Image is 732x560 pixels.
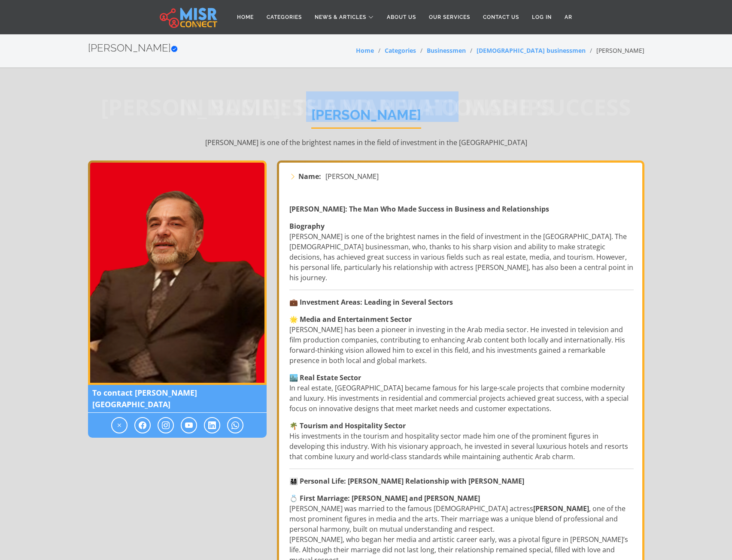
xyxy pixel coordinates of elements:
[325,171,379,182] span: [PERSON_NAME]
[160,6,217,28] img: main.misr_connect
[289,476,524,486] strong: 👨‍👩‍👧‍👦 Personal Life: [PERSON_NAME] Relationship with [PERSON_NAME]
[289,221,325,231] strong: Biography
[289,421,634,462] p: His investments in the tourism and hospitality sector made him one of the prominent figures in de...
[525,9,558,25] a: Log in
[289,372,634,414] p: In real estate, [GEOGRAPHIC_DATA] became famous for his large-scale projects that combine moderni...
[477,9,525,25] a: Contact Us
[477,46,586,54] a: [DEMOGRAPHIC_DATA] businessmen
[289,314,634,366] p: [PERSON_NAME] has been a pioneer in investing in the Arab media sector. He invested in television...
[289,297,453,307] strong: 💼 Investment Areas: Leading in Several Sectors
[298,171,321,182] strong: Name:
[289,204,549,214] strong: [PERSON_NAME]: The Man Who Made Success in Business and Relationships
[385,46,416,54] a: Categories
[558,9,579,25] a: AR
[88,385,267,413] span: To contact [PERSON_NAME][GEOGRAPHIC_DATA]
[380,9,422,25] a: About Us
[88,42,178,54] h2: [PERSON_NAME]
[311,107,421,129] h1: [PERSON_NAME]
[289,315,412,324] strong: 🌟 Media and Entertainment Sector
[586,46,644,55] li: [PERSON_NAME]
[289,421,406,430] strong: 🌴 Tourism and Hospitality Sector
[356,46,374,54] a: Home
[88,137,644,148] p: [PERSON_NAME] is one of the brightest names in the field of investment in the [GEOGRAPHIC_DATA]
[88,160,267,385] img: Alaa Al-Khawaja
[315,13,366,21] span: News & Articles
[289,221,634,283] p: [PERSON_NAME] is one of the brightest names in the field of investment in the [GEOGRAPHIC_DATA]. ...
[308,9,380,25] a: News & Articles
[422,9,477,25] a: Our Services
[289,373,361,382] strong: 🏙️ Real Estate Sector
[260,9,308,25] a: Categories
[533,504,589,513] strong: [PERSON_NAME]
[427,46,466,54] a: Businessmen
[289,493,480,503] strong: 💍 First Marriage: [PERSON_NAME] and [PERSON_NAME]
[171,45,178,52] svg: Verified account
[231,9,260,25] a: Home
